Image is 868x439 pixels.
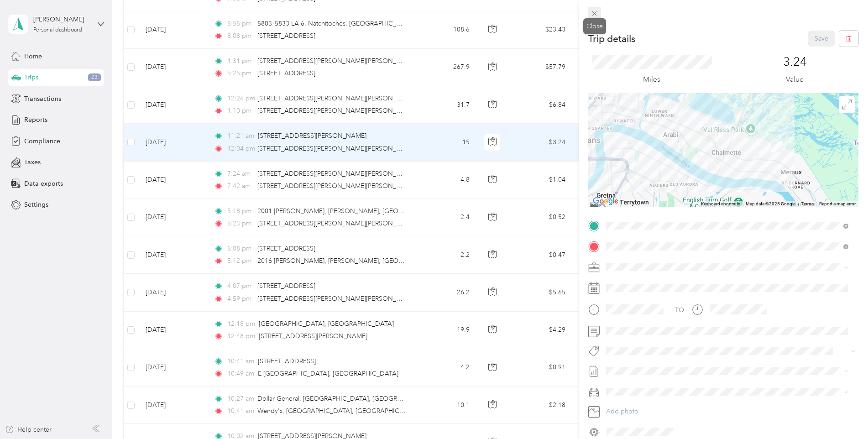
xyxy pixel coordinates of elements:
[591,195,621,207] img: Google
[603,405,858,418] button: Add photo
[675,305,684,315] div: TO
[817,388,868,439] iframe: Everlance-gr Chat Button Frame
[801,201,814,206] a: Terms (opens in new tab)
[746,201,795,206] span: Map data ©2025 Google
[783,55,807,69] p: 3.24
[786,74,804,85] p: Value
[701,201,740,207] button: Keyboard shortcuts
[819,201,856,206] a: Report a map error
[643,74,660,85] p: Miles
[591,195,621,207] a: Open this area in Google Maps (opens a new window)
[583,18,606,34] div: Close
[588,32,635,45] p: Trip details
